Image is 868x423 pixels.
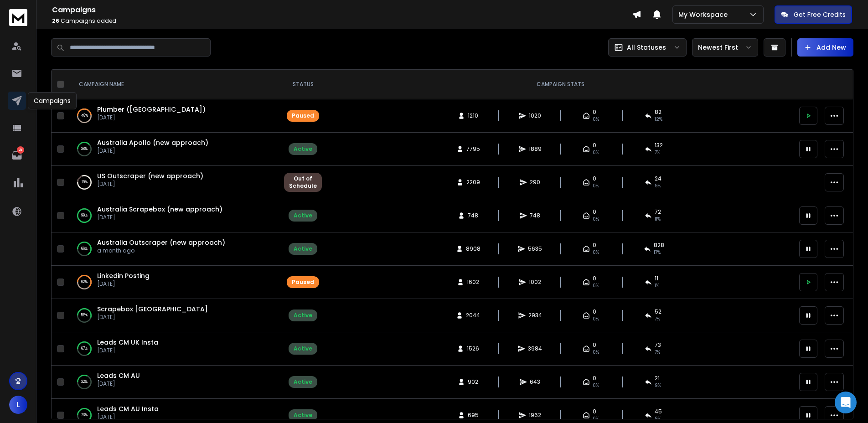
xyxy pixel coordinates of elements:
[97,404,159,413] a: Leads CM AU Insta
[97,138,208,147] span: Australia Apollo (new approach)
[467,279,479,286] span: 1602
[593,142,596,149] span: 0
[97,314,208,321] p: [DATE]
[593,208,596,216] span: 0
[294,212,312,219] div: Active
[654,249,661,256] span: 17 %
[530,179,540,186] span: 290
[9,396,27,414] button: L
[28,92,77,109] div: Campaigns
[68,299,279,332] td: 55%Scrapebox [GEOGRAPHIC_DATA][DATE]
[655,149,660,156] span: 7 %
[81,344,88,353] p: 67 %
[654,242,664,249] span: 828
[97,238,225,247] a: Australia Outscraper (new approach)
[593,282,599,289] span: 0%
[468,112,478,119] span: 1210
[655,382,661,389] span: 9 %
[68,133,279,166] td: 38%Australia Apollo (new approach)[DATE]
[593,415,599,423] span: 0%
[655,341,661,349] span: 73
[97,205,222,214] span: Australia Scrapebox (new approach)
[593,308,596,315] span: 0
[593,341,596,349] span: 0
[655,142,663,149] span: 132
[627,43,666,52] p: All Statuses
[68,232,279,266] td: 66%Australia Outscraper (new approach)a month ago
[466,312,480,319] span: 2044
[528,345,542,352] span: 3984
[835,392,857,413] div: Open Intercom Messenger
[17,146,24,154] p: 53
[81,311,88,320] p: 55 %
[52,5,632,15] h1: Campaigns
[97,304,208,314] a: Scrapebox [GEOGRAPHIC_DATA]
[97,147,208,155] p: [DATE]
[81,144,88,154] p: 38 %
[655,375,660,382] span: 21
[467,345,479,352] span: 1526
[294,245,312,253] div: Active
[678,10,731,19] p: My Workspace
[97,247,225,254] p: a month ago
[593,149,599,156] span: 0%
[692,38,758,57] button: Newest First
[593,216,599,223] span: 0%
[97,171,203,181] a: US Outscraper (new approach)
[81,377,88,387] p: 32 %
[97,181,203,188] p: [DATE]
[593,116,599,123] span: 0%
[294,378,312,386] div: Active
[466,145,480,153] span: 7795
[9,9,27,26] img: logo
[8,146,26,165] a: 53
[593,249,599,256] span: 0%
[529,279,541,286] span: 1002
[97,413,159,421] p: [DATE]
[593,182,599,190] span: 0%
[593,382,599,389] span: 0%
[655,116,662,123] span: 12 %
[655,216,661,223] span: 11 %
[97,271,150,280] a: Linkedin Posting
[593,108,596,116] span: 0
[593,275,596,282] span: 0
[593,315,599,323] span: 0%
[655,349,660,356] span: 7 %
[593,349,599,356] span: 0%
[655,415,661,423] span: 9 %
[81,278,88,287] p: 62 %
[97,338,158,347] a: Leads CM UK Insta
[655,175,661,182] span: 24
[655,282,659,289] span: 1 %
[68,70,279,99] th: CAMPAIGN NAME
[528,245,542,253] span: 5635
[97,114,206,121] p: [DATE]
[97,371,140,380] a: Leads CM AU
[97,214,222,221] p: [DATE]
[52,17,632,25] p: Campaigns added
[81,411,88,420] p: 73 %
[81,111,88,120] p: 48 %
[468,412,479,419] span: 695
[52,17,59,25] span: 26
[279,70,327,99] th: STATUS
[655,275,658,282] span: 11
[97,380,140,387] p: [DATE]
[294,145,312,153] div: Active
[529,112,541,119] span: 1020
[294,312,312,319] div: Active
[82,178,88,187] p: 19 %
[593,375,596,382] span: 0
[655,108,661,116] span: 82
[529,412,541,419] span: 1962
[81,244,88,253] p: 66 %
[68,332,279,366] td: 67%Leads CM UK Insta[DATE]
[292,112,314,119] div: Paused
